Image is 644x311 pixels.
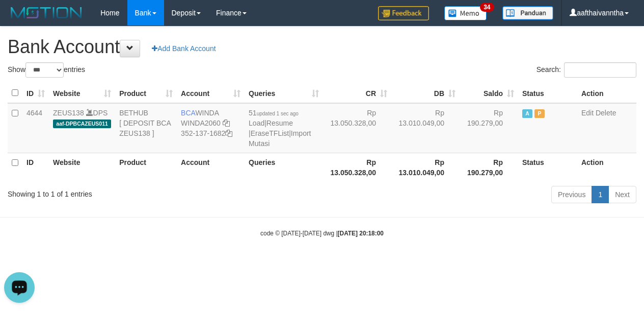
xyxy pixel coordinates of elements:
th: Saldo: activate to sort column ascending [460,83,518,103]
input: Search: [564,62,636,78]
img: panduan.png [502,6,553,20]
a: Edit [581,109,594,117]
a: Resume [266,119,293,127]
th: Status [518,83,577,103]
img: Feedback.jpg [378,6,429,20]
a: ZEUS138 [53,109,84,117]
a: EraseTFList [251,129,289,137]
span: updated 1 sec ago [257,111,299,116]
img: Button%20Memo.svg [444,6,487,20]
td: DPS [49,103,115,153]
th: Action [577,153,636,182]
th: Rp 190.279,00 [460,153,518,182]
a: Delete [596,109,616,117]
th: Account [177,153,245,182]
a: WINDA2060 [181,119,221,127]
div: Showing 1 to 1 of 1 entries [8,185,261,199]
th: Rp 13.050.328,00 [323,153,391,182]
span: 51 [249,109,299,117]
span: BCA [181,109,195,117]
span: Paused [534,109,545,118]
a: Copy WINDA2060 to clipboard [223,119,230,127]
td: BETHUB [ DEPOSIT BCA ZEUS138 ] [115,103,177,153]
th: Queries [245,153,323,182]
td: Rp 190.279,00 [460,103,518,153]
td: WINDA 352-137-1682 [177,103,245,153]
th: Queries: activate to sort column ascending [245,83,323,103]
span: | | | [249,109,311,148]
span: aaf-DPBCAZEUS011 [53,119,111,128]
th: Action [577,83,636,103]
th: Status [518,153,577,182]
td: Rp 13.010.049,00 [391,103,460,153]
th: CR: activate to sort column ascending [323,83,391,103]
label: Search: [536,62,636,78]
th: Website: activate to sort column ascending [49,83,115,103]
small: code © [DATE]-[DATE] dwg | [260,230,384,237]
th: Website [49,153,115,182]
th: Account: activate to sort column ascending [177,83,245,103]
a: Import Mutasi [249,129,311,148]
th: Product: activate to sort column ascending [115,83,177,103]
a: Copy 3521371682 to clipboard [225,129,232,137]
span: 34 [480,3,494,12]
th: Rp 13.010.049,00 [391,153,460,182]
a: Load [249,119,264,127]
th: ID: activate to sort column ascending [22,83,49,103]
td: Rp 13.050.328,00 [323,103,391,153]
a: 1 [592,186,609,203]
button: Open LiveChat chat widget [4,4,35,35]
a: Next [608,186,636,203]
th: Product [115,153,177,182]
strong: [DATE] 20:18:00 [338,230,384,237]
th: ID [22,153,49,182]
select: Showentries [25,62,64,78]
label: Show entries [8,62,85,78]
a: Add Bank Account [145,40,222,57]
h1: Bank Account [8,37,636,57]
th: DB: activate to sort column ascending [391,83,460,103]
img: MOTION_logo.png [8,5,85,20]
span: Active [522,109,532,118]
td: 4644 [22,103,49,153]
a: Previous [551,186,592,203]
